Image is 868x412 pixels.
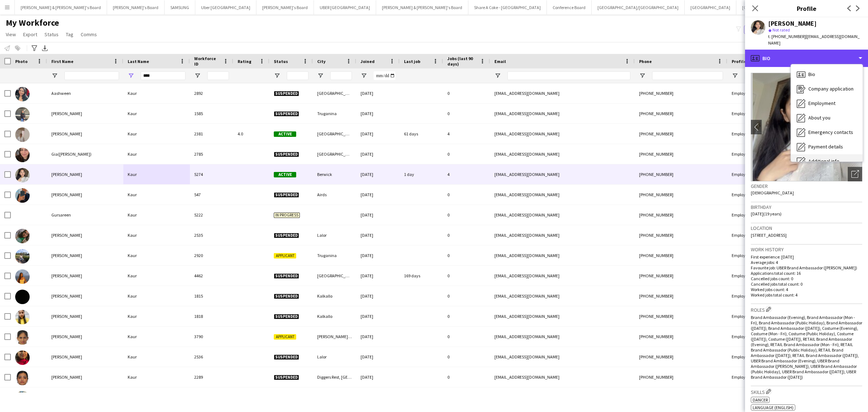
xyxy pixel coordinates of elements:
[47,185,123,205] div: [PERSON_NAME]
[314,0,376,14] button: UBER [GEOGRAPHIC_DATA]
[313,164,356,184] div: Berwick
[490,306,635,326] div: [EMAIL_ADDRESS][DOMAIN_NAME]
[443,367,490,387] div: 0
[490,185,635,205] div: [EMAIL_ADDRESS][DOMAIN_NAME]
[356,387,400,407] div: [DATE]
[47,286,123,306] div: [PERSON_NAME]
[732,72,738,79] button: Open Filter Menu
[808,143,843,150] span: Payment details
[736,0,788,14] button: [GEOGRAPHIC_DATA]
[727,185,774,205] div: Employed Crew
[313,83,356,103] div: [GEOGRAPHIC_DATA]
[274,273,299,279] span: Suspended
[47,327,123,346] div: [PERSON_NAME]
[15,148,30,162] img: Gia(Gurjit) Kaur
[123,266,190,286] div: Kaur
[443,245,490,265] div: 0
[751,287,862,292] p: Worked jobs count: 4
[123,347,190,367] div: Kaur
[47,225,123,245] div: [PERSON_NAME]
[768,20,817,27] div: [PERSON_NAME]
[400,266,443,286] div: 169 days
[313,306,356,326] div: Kalkallo
[195,0,256,14] button: Uber [GEOGRAPHIC_DATA]
[51,72,58,79] button: Open Filter Menu
[190,164,233,184] div: 5274
[443,266,490,286] div: 0
[443,83,490,103] div: 0
[128,72,134,79] button: Open Filter Menu
[190,144,233,164] div: 2785
[123,245,190,265] div: Kaur
[190,205,233,225] div: 5222
[753,397,768,403] span: Dancer
[190,245,233,265] div: 2920
[356,104,400,123] div: [DATE]
[190,225,233,245] div: 2535
[490,83,635,103] div: [EMAIL_ADDRESS][DOMAIN_NAME]
[313,347,356,367] div: Lalor
[356,83,400,103] div: [DATE]
[751,276,862,281] p: Cancelled jobs count: 0
[15,229,30,243] img: Harman Kaur
[356,164,400,184] div: [DATE]
[751,265,862,270] p: Favourite job: UBER Brand Ambassador ([PERSON_NAME])
[443,104,490,123] div: 0
[751,211,782,216] span: [DATE] (19 years)
[490,144,635,164] div: [EMAIL_ADDRESS][DOMAIN_NAME]
[256,0,314,14] button: [PERSON_NAME]'s Board
[751,190,794,196] span: [DEMOGRAPHIC_DATA]
[165,0,195,14] button: SAMSUNG
[727,124,774,144] div: Employed Crew
[238,59,251,64] span: Rating
[808,129,853,135] span: Emergency contacts
[190,266,233,286] div: 4462
[404,59,420,64] span: Last job
[123,367,190,387] div: Kaur
[635,104,727,123] div: [PHONE_NUMBER]
[443,387,490,407] div: 0
[41,44,49,52] app-action-btn: Export XLSX
[123,205,190,225] div: Kaur
[745,50,868,67] div: Bio
[751,204,862,210] h3: Birthday
[274,111,299,117] span: Suspended
[727,306,774,326] div: Employed Crew
[15,391,30,405] img: Mishween Kaur
[128,59,149,64] span: Last Name
[313,367,356,387] div: Diggers Rest, [GEOGRAPHIC_DATA]
[356,367,400,387] div: [DATE]
[207,71,229,80] input: Workforce ID Filter Input
[123,286,190,306] div: Kaur
[443,144,490,164] div: 0
[274,131,296,137] span: Active
[123,185,190,205] div: Kaur
[751,292,862,298] p: Worked jobs total count: 4
[15,127,30,142] img: Gagandeep Kaur
[443,225,490,245] div: 0
[287,71,309,80] input: Status Filter Input
[47,205,123,225] div: Gursareen
[635,327,727,346] div: [PHONE_NUMBER]
[727,104,774,123] div: Employed Crew
[791,154,863,169] div: Additional info
[274,334,296,340] span: Applicant
[727,266,774,286] div: Employed Crew
[20,30,40,39] a: Export
[274,91,299,96] span: Suspended
[727,367,774,387] div: Employed Crew
[751,246,862,253] h3: Work history
[190,104,233,123] div: 1585
[635,387,727,407] div: [PHONE_NUMBER]
[356,205,400,225] div: [DATE]
[356,327,400,346] div: [DATE]
[639,72,646,79] button: Open Filter Menu
[443,347,490,367] div: 0
[15,87,30,101] img: Aashween Kaur
[274,314,299,319] span: Suspended
[751,73,862,181] img: Crew avatar or photo
[123,144,190,164] div: Kaur
[15,59,27,64] span: Photo
[744,25,780,34] button: Everyone2,086
[78,30,100,39] a: Comms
